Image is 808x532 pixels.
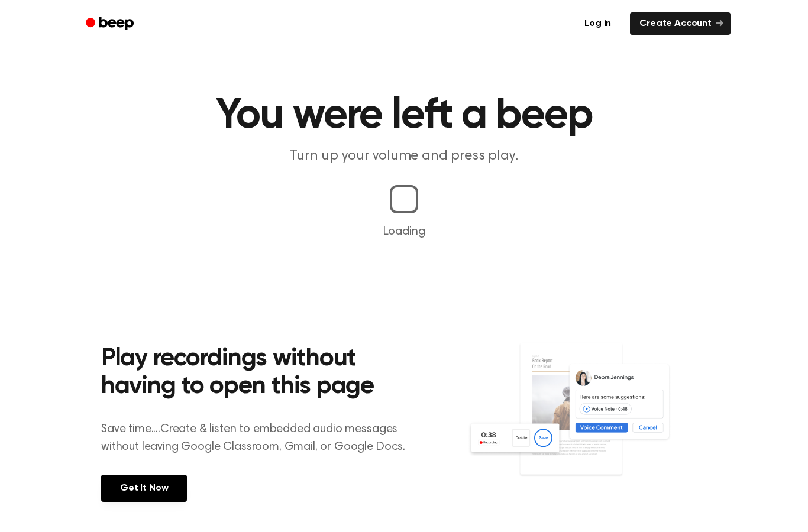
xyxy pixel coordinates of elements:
[467,342,707,501] img: Voice Comments on Docs and Recording Widget
[101,95,707,137] h1: You were left a beep
[177,147,631,166] p: Turn up your volume and press play.
[630,12,731,35] a: Create Account
[101,420,420,456] p: Save time....Create & listen to embedded audio messages without leaving Google Classroom, Gmail, ...
[101,345,420,401] h2: Play recordings without having to open this page
[573,10,623,37] a: Log in
[14,223,794,241] p: Loading
[77,12,144,35] a: Beep
[101,475,187,502] a: Get It Now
